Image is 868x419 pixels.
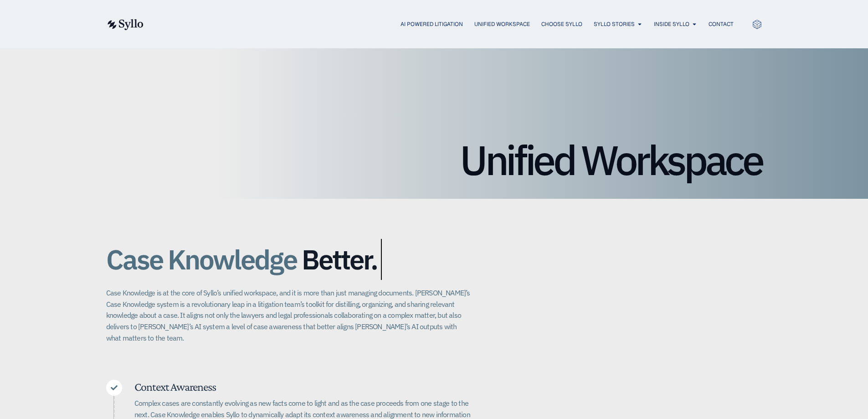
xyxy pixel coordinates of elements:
[474,20,530,28] a: Unified Workspace
[401,20,463,28] a: AI Powered Litigation
[106,140,762,181] h1: Unified Workspace
[162,20,734,29] nav: Menu
[541,20,582,28] a: Choose Syllo
[302,244,377,274] span: Better.
[594,20,635,28] a: Syllo Stories
[162,20,734,29] div: Menu Toggle
[134,380,471,394] h5: Context Awareness
[654,20,689,28] a: Inside Syllo
[709,20,734,28] a: Contact
[106,287,471,343] p: Case Knowledge is at the core of Syllo’s unified workspace, and it is more than just managing doc...
[106,239,297,280] span: Case Knowledge
[106,19,144,30] img: syllo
